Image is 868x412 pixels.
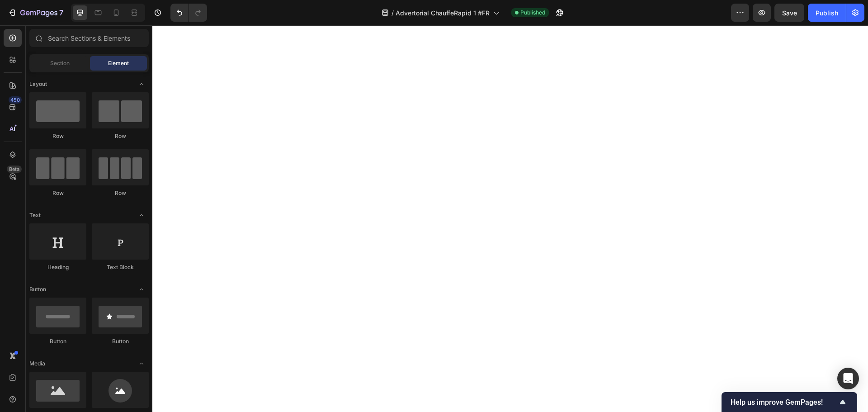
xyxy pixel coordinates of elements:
span: Advertorial ChauffeRapid 1 #FR [396,8,490,18]
div: Button [29,337,86,346]
button: Save [774,4,804,22]
input: Search Sections & Elements [29,29,149,47]
div: Beta [7,166,22,173]
span: Save [782,9,797,17]
div: 450 [9,96,22,104]
div: Open Intercom Messenger [837,368,859,389]
div: Text Block [92,263,149,271]
iframe: Design area [152,25,868,412]
div: Button [92,337,149,346]
div: Undo/Redo [170,4,207,22]
div: Publish [816,8,838,18]
div: Row [29,189,86,197]
div: Heading [29,263,86,271]
div: Row [29,132,86,140]
span: Media [29,360,45,368]
span: Text [29,211,41,219]
span: Element [108,59,129,67]
span: Toggle open [134,356,149,371]
div: Row [92,189,149,197]
button: Show survey - Help us improve GemPages! [731,397,848,407]
button: Publish [808,4,846,22]
p: 7 [59,7,63,18]
div: Row [92,132,149,140]
span: Toggle open [134,77,149,91]
span: Toggle open [134,208,149,223]
span: Toggle open [134,282,149,297]
span: / [392,8,394,18]
span: Section [50,59,70,67]
span: Help us improve GemPages! [731,398,837,407]
button: 7 [4,4,67,22]
span: Layout [29,80,47,88]
span: Published [520,9,545,17]
span: Button [29,285,46,294]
